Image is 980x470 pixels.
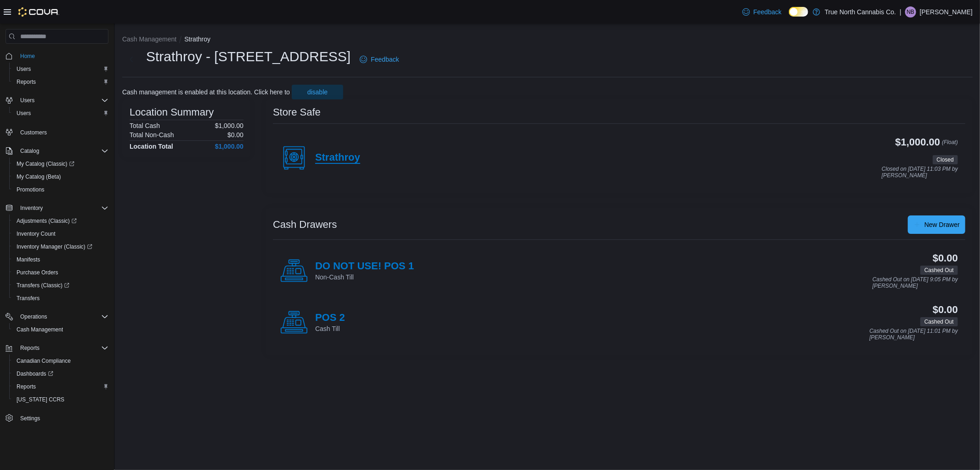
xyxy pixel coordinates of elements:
[9,323,112,336] button: Cash Management
[13,324,108,335] span: Cash Management
[789,7,808,17] input: Dark Mode
[13,293,43,304] a: Transfers
[13,228,59,239] a: Inventory Count
[20,147,39,155] span: Catalog
[13,267,62,278] a: Purchase Orders
[122,35,176,43] button: Cash Management
[17,269,58,276] span: Purchase Orders
[13,108,108,119] span: Users
[130,131,174,139] h6: Total Non-Cash
[17,311,51,322] button: Operations
[18,7,59,17] img: Cova
[13,280,108,291] span: Transfers (Classic)
[17,412,108,424] span: Settings
[315,312,345,324] h4: POS 2
[17,282,69,289] span: Transfers (Classic)
[13,215,80,226] a: Adjustments (Classic)
[9,215,112,227] a: Adjustments (Classic)
[273,219,337,230] h3: Cash Drawers
[9,292,112,305] button: Transfers
[920,317,958,326] span: Cashed Out
[17,110,31,117] span: Users
[17,78,36,86] span: Reports
[937,156,954,164] span: Closed
[2,412,112,425] button: Settings
[17,50,108,62] span: Home
[753,7,782,17] span: Feedback
[13,368,108,379] span: Dashboards
[13,324,67,335] a: Cash Management
[13,184,108,195] span: Promotions
[122,88,290,96] p: Cash management is enabled at this location. Click here to
[908,215,965,234] button: New Drawer
[882,166,958,179] p: Closed on [DATE] 11:03 PM by [PERSON_NAME]
[789,17,789,17] span: Dark Mode
[9,107,112,120] button: Users
[17,383,36,390] span: Reports
[146,47,351,66] h1: Strathroy - [STREET_ADDRESS]
[20,415,40,422] span: Settings
[825,6,896,17] p: True North Cannabis Co.
[933,304,958,315] h3: $0.00
[907,6,915,17] span: NB
[13,64,108,75] span: Users
[13,76,108,87] span: Reports
[17,413,44,424] a: Settings
[20,344,40,352] span: Reports
[933,253,958,264] h3: $0.00
[2,145,112,157] button: Catalog
[13,241,96,252] a: Inventory Manager (Classic)
[17,203,108,214] span: Inventory
[315,261,414,273] h4: DO NOT USE! POS 1
[13,394,108,405] span: Washington CCRS
[17,145,108,157] span: Catalog
[9,240,112,253] a: Inventory Manager (Classic)
[942,137,958,153] p: (Float)
[17,173,61,180] span: My Catalog (Beta)
[17,230,56,238] span: Inventory Count
[933,155,958,164] span: Closed
[130,107,214,118] h3: Location Summary
[17,160,74,168] span: My Catalog (Classic)
[13,241,108,252] span: Inventory Manager (Classic)
[13,267,108,278] span: Purchase Orders
[17,243,92,250] span: Inventory Manager (Classic)
[13,355,108,366] span: Canadian Compliance
[9,266,112,279] button: Purchase Orders
[20,204,43,212] span: Inventory
[215,122,244,129] p: $1,000.00
[9,393,112,406] button: [US_STATE] CCRS
[13,171,108,182] span: My Catalog (Beta)
[13,355,74,366] a: Canadian Compliance
[17,217,77,225] span: Adjustments (Classic)
[9,63,112,75] button: Users
[9,367,112,380] a: Dashboards
[13,293,108,304] span: Transfers
[13,381,40,392] a: Reports
[307,87,328,97] span: disable
[9,157,112,170] a: My Catalog (Classic)
[315,273,414,282] p: Non-Cash Till
[924,220,960,229] span: New Drawer
[122,35,973,46] nav: An example of EuiBreadcrumbs
[17,95,108,106] span: Users
[895,137,940,148] h3: $1,000.00
[215,143,244,150] h4: $1,000.00
[9,380,112,393] button: Reports
[872,277,958,289] p: Cashed Out on [DATE] 9:05 PM by [PERSON_NAME]
[9,227,112,240] button: Inventory Count
[130,143,173,150] h4: Location Total
[17,342,108,354] span: Reports
[130,122,160,129] h6: Total Cash
[20,313,47,320] span: Operations
[20,129,47,136] span: Customers
[356,50,402,69] a: Feedback
[920,6,973,17] p: [PERSON_NAME]
[17,256,40,263] span: Manifests
[9,170,112,183] button: My Catalog (Beta)
[13,215,108,226] span: Adjustments (Classic)
[13,280,73,291] a: Transfers (Classic)
[13,108,34,119] a: Users
[13,158,78,169] a: My Catalog (Classic)
[13,171,65,182] a: My Catalog (Beta)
